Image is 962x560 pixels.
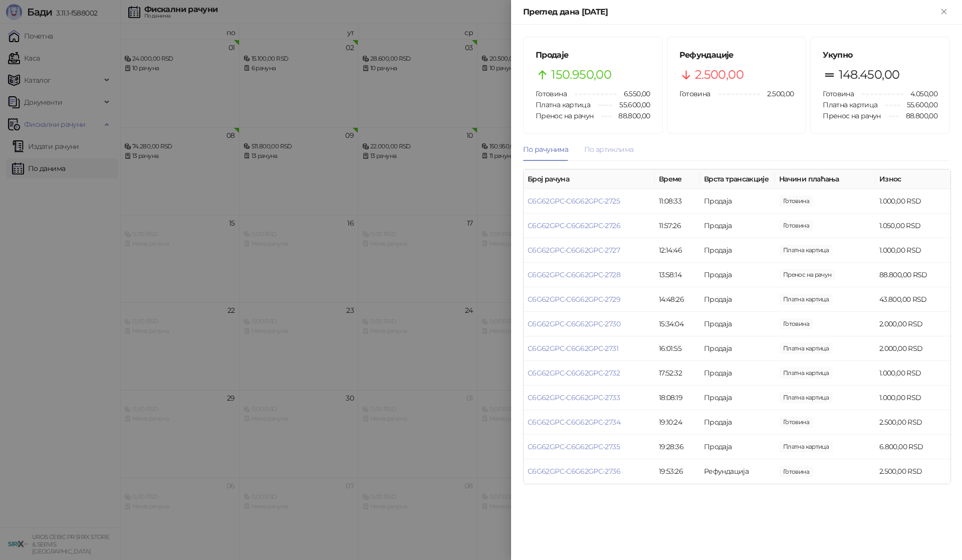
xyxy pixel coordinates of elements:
[528,270,620,279] a: C6G62GPC-C6G62GPC-2728
[875,361,950,386] td: 1.000,00 RSD
[528,393,620,402] a: C6G62GPC-C6G62GPC-2733
[823,49,937,61] h5: Укупно
[779,196,813,207] span: 1.000,00
[528,319,620,328] a: C6G62GPC-C6G62GPC-2730
[899,110,937,121] span: 88.800,00
[655,336,700,361] td: 16:01:55
[779,441,833,452] span: 6.800,00
[536,89,567,98] span: Готовина
[536,100,590,109] span: Платна картица
[700,312,775,336] td: Продаја
[528,344,618,353] a: C6G62GPC-C6G62GPC-2731
[823,111,880,120] span: Пренос на рачун
[875,386,950,410] td: 1.000,00 RSD
[524,169,655,189] th: Број рачуна
[523,6,938,18] div: Преглед дана [DATE]
[655,435,700,459] td: 19:28:36
[528,368,620,378] a: C6G62GPC-C6G62GPC-2732
[655,287,700,312] td: 14:48:26
[523,144,568,155] div: По рачунима
[655,263,700,287] td: 13:58:14
[655,238,700,263] td: 12:14:46
[779,294,833,305] span: 43.800,00
[875,410,950,435] td: 2.500,00 RSD
[875,312,950,336] td: 2.000,00 RSD
[875,459,950,484] td: 2.500,00 RSD
[700,214,775,238] td: Продаја
[779,392,833,403] span: 1.000,00
[679,89,710,98] span: Готовина
[779,417,813,428] span: 2.500,00
[655,386,700,410] td: 18:08:19
[700,263,775,287] td: Продаја
[655,189,700,214] td: 11:08:33
[823,100,877,109] span: Платна картица
[655,214,700,238] td: 11:57:26
[779,245,833,256] span: 1.000,00
[655,361,700,386] td: 17:52:32
[875,336,950,361] td: 2.000,00 RSD
[775,169,875,189] th: Начини плаћања
[700,287,775,312] td: Продаја
[528,197,620,206] a: C6G62GPC-C6G62GPC-2725
[839,65,900,84] span: 148.450,00
[528,467,620,476] a: C6G62GPC-C6G62GPC-2736
[536,111,593,120] span: Пренос на рачун
[655,459,700,484] td: 19:53:26
[779,343,833,354] span: 2.000,00
[700,435,775,459] td: Продаја
[528,442,620,451] a: C6G62GPC-C6G62GPC-2735
[875,214,950,238] td: 1.050,00 RSD
[528,295,620,304] a: C6G62GPC-C6G62GPC-2729
[584,144,633,155] div: По артиклима
[779,367,833,379] span: 1.000,00
[875,169,950,189] th: Износ
[875,189,950,214] td: 1.000,00 RSD
[875,238,950,263] td: 1.000,00 RSD
[528,246,620,255] a: C6G62GPC-C6G62GPC-2727
[779,466,813,477] span: 2.500,00
[528,221,620,230] a: C6G62GPC-C6G62GPC-2726
[779,318,813,329] span: 2.000,00
[875,287,950,312] td: 43.800,00 RSD
[700,361,775,386] td: Продаја
[612,99,650,110] span: 55.600,00
[700,336,775,361] td: Продаја
[617,88,650,99] span: 6.550,00
[700,459,775,484] td: Рефундација
[760,88,794,99] span: 2.500,00
[700,386,775,410] td: Продаја
[875,263,950,287] td: 88.800,00 RSD
[655,410,700,435] td: 19:10:24
[528,418,620,427] a: C6G62GPC-C6G62GPC-2734
[700,238,775,263] td: Продаја
[938,6,950,18] button: Close
[875,435,950,459] td: 6.800,00 RSD
[779,220,813,231] span: 1.500,00
[679,49,794,61] h5: Рефундације
[700,169,775,189] th: Врста трансакције
[823,89,854,98] span: Готовина
[536,49,650,61] h5: Продаје
[903,88,937,99] span: 4.050,00
[695,65,744,84] span: 2.500,00
[551,65,611,84] span: 150.950,00
[700,410,775,435] td: Продаја
[900,99,937,110] span: 55.600,00
[611,110,650,121] span: 88.800,00
[655,312,700,336] td: 15:34:04
[655,169,700,189] th: Време
[779,269,835,280] span: 88.800,00
[700,189,775,214] td: Продаја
